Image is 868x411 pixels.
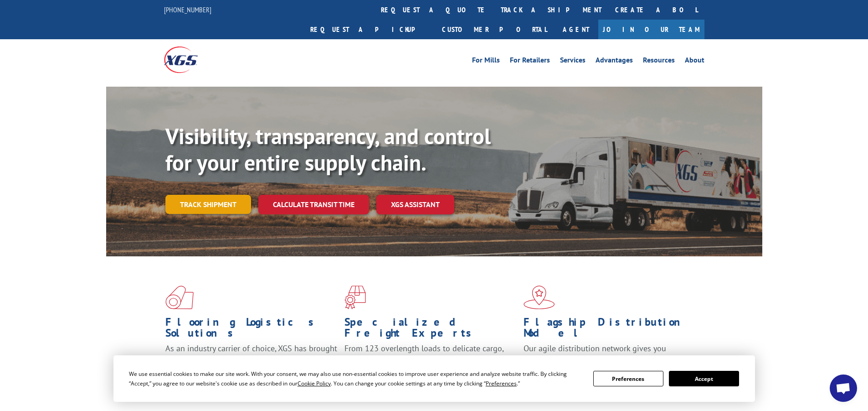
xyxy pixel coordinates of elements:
a: For Mills [472,57,500,67]
a: Track shipment [165,195,251,214]
a: For Retailers [510,57,550,67]
a: Resources [643,57,675,67]
div: Cookie Consent Prompt [113,355,755,402]
span: Preferences [486,380,517,387]
button: Accept [669,371,739,386]
span: As an industry carrier of choice, XGS has brought innovation and dedication to flooring logistics... [165,343,337,375]
img: xgs-icon-focused-on-flooring-red [344,286,366,309]
div: We use essential cookies to make our site work. With your consent, we may also use non-essential ... [129,369,582,388]
a: Open chat [830,375,857,402]
b: Visibility, transparency, and control for your entire supply chain. [165,122,491,177]
a: Services [560,57,586,67]
p: From 123 overlength loads to delicate cargo, our experienced staff knows the best way to move you... [344,343,517,384]
a: About [685,57,704,67]
a: Advantages [596,57,633,67]
span: Cookie Policy [298,380,331,387]
span: Our agile distribution network gives you nationwide inventory management on demand. [524,343,691,364]
a: Customer Portal [435,20,554,39]
a: Join Our Team [598,20,704,39]
a: [PHONE_NUMBER] [164,5,211,14]
a: Request a pickup [303,20,435,39]
h1: Flooring Logistics Solutions [165,317,338,343]
a: Agent [554,20,598,39]
img: xgs-icon-total-supply-chain-intelligence-red [165,286,194,309]
h1: Specialized Freight Experts [344,317,517,343]
img: xgs-icon-flagship-distribution-model-red [524,286,555,309]
button: Preferences [593,371,663,386]
h1: Flagship Distribution Model [524,317,696,343]
a: XGS ASSISTANT [376,195,454,214]
a: Calculate transit time [258,195,369,214]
